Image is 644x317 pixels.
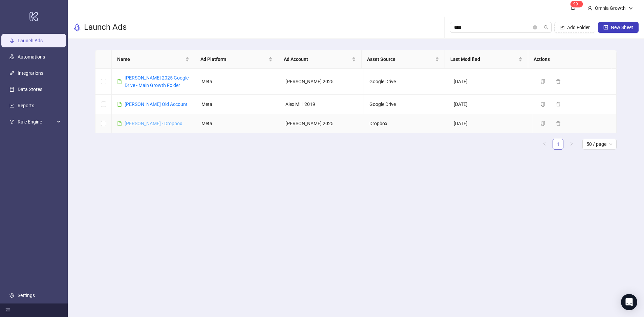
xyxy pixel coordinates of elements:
[450,55,517,63] span: Last Modified
[280,114,364,133] td: [PERSON_NAME] 2025
[280,69,364,95] td: [PERSON_NAME] 2025
[628,6,633,10] span: down
[200,55,267,63] span: Ad Platform
[611,25,633,30] span: New Sheet
[18,87,42,92] a: Data Stores
[125,101,188,107] a: [PERSON_NAME] Old Account
[362,50,445,69] th: Asset Source
[278,50,362,69] th: Ad Account
[448,114,532,133] td: [DATE]
[554,22,595,33] button: Add Folder
[364,69,448,95] td: Google Drive
[566,139,577,150] li: Next Page
[566,139,577,150] button: right
[18,115,55,129] span: Rule Engine
[556,121,561,126] span: delete
[603,25,608,30] span: plus-square
[18,70,43,76] a: Integrations
[196,69,280,95] td: Meta
[5,308,10,313] span: menu-fold
[84,22,127,33] h3: Launch Ads
[112,50,195,69] th: Name
[364,95,448,114] td: Google Drive
[560,25,564,30] span: folder-add
[539,139,550,150] li: Previous Page
[364,114,448,133] td: Dropbox
[445,50,528,69] th: Last Modified
[621,294,637,310] div: Open Intercom Messenger
[18,38,43,43] a: Launch Ads
[553,139,563,150] li: 1
[540,121,545,126] span: copy
[284,55,350,63] span: Ad Account
[570,142,574,146] span: right
[587,6,592,10] span: user
[125,75,189,88] a: [PERSON_NAME] 2025 Google Drive - Main Growth Folder
[117,102,122,107] span: file
[556,79,561,84] span: delete
[195,50,278,69] th: Ad Platform
[556,102,561,107] span: delete
[125,121,182,126] a: [PERSON_NAME] - Dropbox
[9,119,14,124] span: fork
[586,139,613,149] span: 50 / page
[18,103,34,108] a: Reports
[196,95,280,114] td: Meta
[533,25,537,29] button: close-circle
[592,4,628,12] div: Omnia Growth
[539,139,550,150] button: left
[582,139,617,150] div: Page Size
[540,79,545,84] span: copy
[117,79,122,84] span: file
[117,55,184,63] span: Name
[598,22,639,33] button: New Sheet
[540,102,545,107] span: copy
[567,25,590,30] span: Add Folder
[553,139,563,149] a: 1
[448,95,532,114] td: [DATE]
[542,142,546,146] span: left
[18,54,45,60] a: Automations
[117,121,122,126] span: file
[528,50,611,69] th: Actions
[571,5,575,10] span: bell
[73,23,81,31] span: rocket
[571,1,583,7] sup: 111
[367,55,434,63] span: Asset Source
[448,69,532,95] td: [DATE]
[544,25,549,30] span: search
[196,114,280,133] td: Meta
[280,95,364,114] td: Alex Mill_2019
[18,293,35,298] a: Settings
